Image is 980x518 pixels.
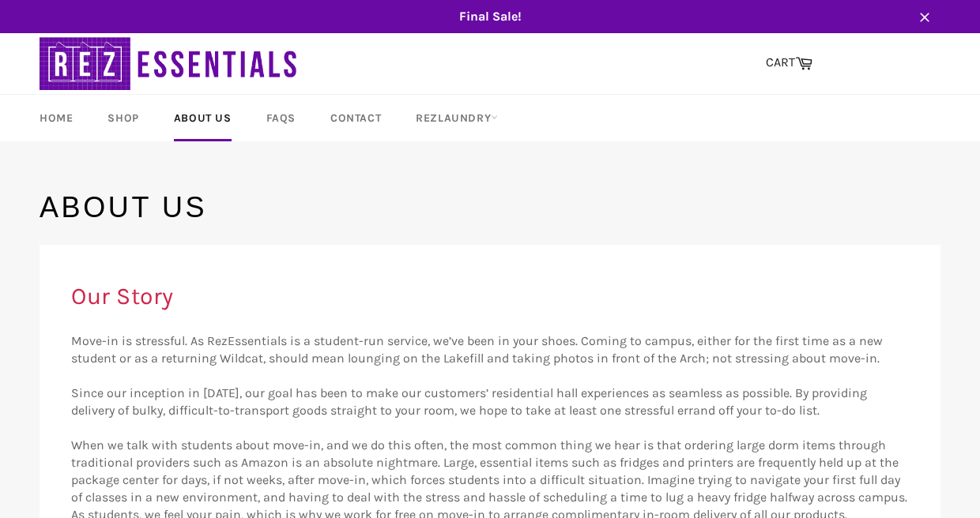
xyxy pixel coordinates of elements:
a: CART [758,47,820,80]
a: About Us [158,95,247,141]
a: Contact [315,95,397,141]
span: Final Sale! [24,8,956,25]
img: RezEssentials [40,33,300,94]
a: RezLaundry [400,95,514,141]
a: Home [24,95,89,141]
h2: Our Story [71,280,909,313]
a: Shop [92,95,154,141]
a: FAQs [251,95,311,141]
h1: About us [40,188,940,227]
